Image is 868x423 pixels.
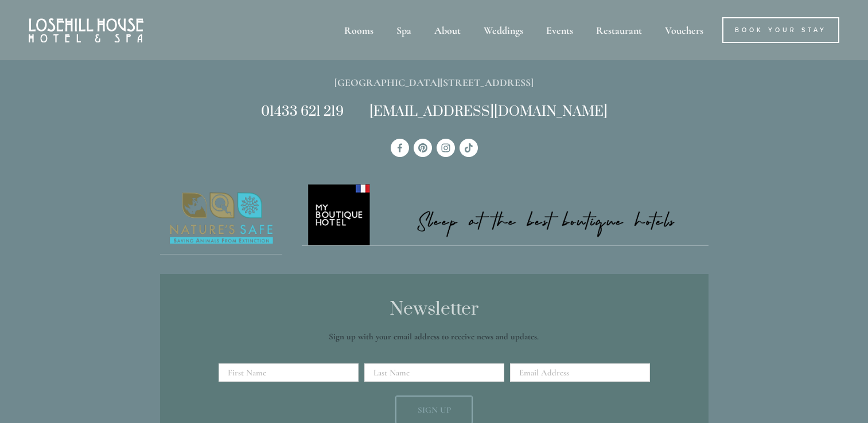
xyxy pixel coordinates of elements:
[160,74,709,92] p: [GEOGRAPHIC_DATA][STREET_ADDRESS]
[386,17,422,43] div: Spa
[302,182,709,246] a: My Boutique Hotel - Logo
[536,17,583,43] div: Events
[424,17,471,43] div: About
[414,139,432,157] a: Pinterest
[437,139,455,157] a: Instagram
[391,139,409,157] a: Losehill House Hotel & Spa
[586,17,652,43] div: Restaurant
[29,18,143,42] img: Losehill House
[722,17,839,43] a: Book Your Stay
[219,363,359,382] input: First Name
[364,363,504,382] input: Last Name
[160,182,283,254] img: Nature's Safe - Logo
[473,17,534,43] div: Weddings
[510,363,650,382] input: Email Address
[418,405,451,415] span: Sign Up
[334,17,384,43] div: Rooms
[261,103,344,120] a: 01433 621 219
[223,299,646,320] h2: Newsletter
[223,330,646,343] p: Sign up with your email address to receive news and updates.
[302,182,709,246] img: My Boutique Hotel - Logo
[460,139,478,157] a: TikTok
[369,103,608,120] a: [EMAIL_ADDRESS][DOMAIN_NAME]
[655,17,714,43] a: Vouchers
[160,182,283,255] a: Nature's Safe - Logo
